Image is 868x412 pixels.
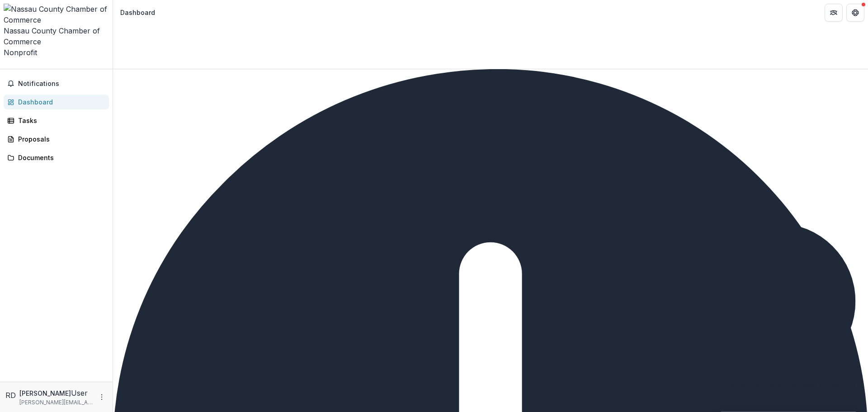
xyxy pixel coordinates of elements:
[5,390,16,401] div: Regina Duncan
[846,4,864,22] button: Get Help
[117,6,159,19] nav: breadcrumb
[4,4,109,25] img: Nassau County Chamber of Commerce
[19,398,93,407] p: [PERSON_NAME][EMAIL_ADDRESS][DOMAIN_NAME]
[18,134,102,144] div: Proposals
[96,392,107,403] button: More
[4,132,109,147] a: Proposals
[18,116,102,125] div: Tasks
[4,95,109,109] a: Dashboard
[19,388,71,398] p: [PERSON_NAME]
[71,388,88,398] p: User
[4,25,109,47] div: Nassau County Chamber of Commerce
[18,80,105,88] span: Notifications
[120,8,155,17] div: Dashboard
[4,150,109,165] a: Documents
[4,76,109,91] button: Notifications
[18,153,102,162] div: Documents
[825,4,843,22] button: Partners
[4,113,109,128] a: Tasks
[4,48,37,57] span: Nonprofit
[18,97,102,107] div: Dashboard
